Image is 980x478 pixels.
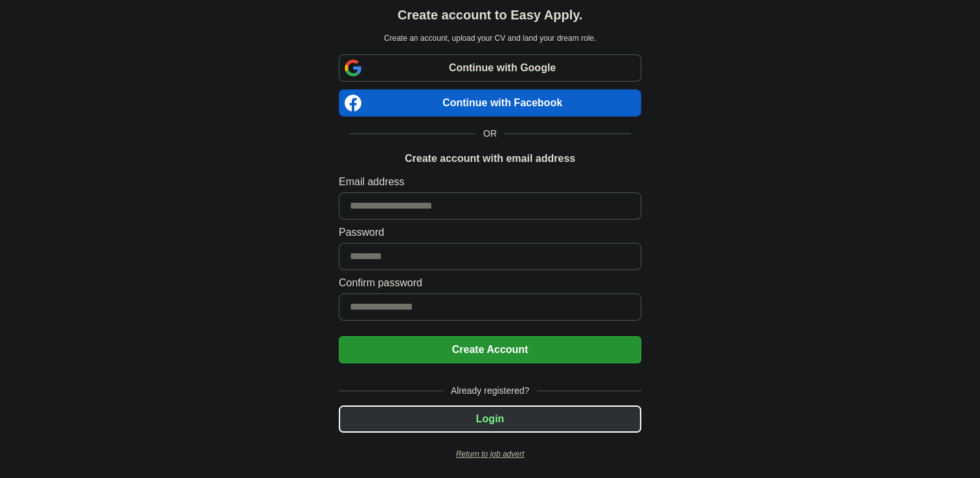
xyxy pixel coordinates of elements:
[339,448,641,460] a: Return to job advert
[443,384,537,398] span: Already registered?
[341,32,639,44] p: Create an account, upload your CV and land your dream role.
[475,127,505,141] span: OR
[398,5,583,25] h1: Create account to Easy Apply.
[405,151,575,166] h1: Create account with email address
[339,89,641,117] a: Continue with Facebook
[339,275,641,291] label: Confirm password
[339,405,641,433] button: Login
[339,225,641,240] label: Password
[339,413,641,424] a: Login
[339,174,641,190] label: Email address
[339,336,641,363] button: Create Account
[339,54,641,82] a: Continue with Google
